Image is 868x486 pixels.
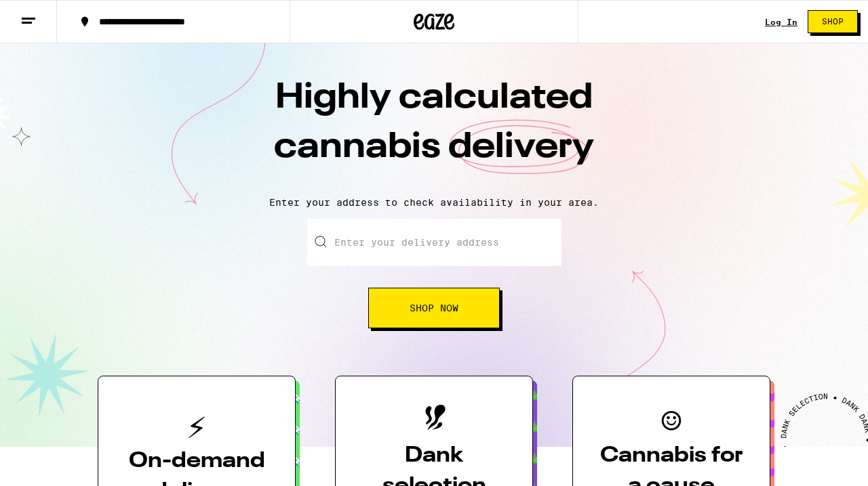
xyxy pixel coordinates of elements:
[797,10,868,33] a: Shop
[808,10,858,33] button: Shop
[307,219,561,266] input: Enter your delivery address
[410,303,458,313] span: Shop Now
[765,18,797,26] a: Log In
[822,18,844,26] span: Shop
[197,74,671,186] h1: Highly calculated cannabis delivery
[14,197,854,208] p: Enter your address to check availability in your area.
[368,288,500,328] button: Shop Now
